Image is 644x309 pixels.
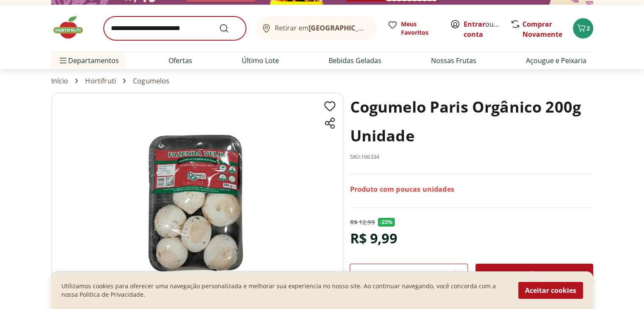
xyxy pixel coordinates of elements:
p: Utilizamos cookies para oferecer uma navegação personalizada e melhorar sua experiencia no nosso ... [61,282,508,299]
button: Aceitar cookies [518,282,583,299]
h1: Cogumelo Paris Orgânico 200g Unidade [350,93,593,150]
a: Criar conta [464,19,510,39]
button: Adicionar [475,264,593,284]
p: R$ 12,99 [350,218,374,226]
a: Ofertas [169,55,192,66]
input: search [104,17,246,40]
a: Início [51,77,69,85]
a: Meus Favoritos [387,20,440,37]
a: Açougue e Peixaria [526,55,586,66]
span: Retirar em [275,24,368,32]
a: Bebidas Geladas [329,55,381,66]
span: Meus Favoritos [401,20,440,37]
span: - 23 % [378,218,395,226]
span: Departamentos [58,50,119,71]
a: Cogumelos [133,77,169,85]
a: Nossas Frutas [431,55,476,66]
img: Cogumelo Paris Orgânico 200g Unidade [51,93,343,297]
img: Hortifruti [51,15,94,40]
div: R$ 9,99 [350,226,397,250]
button: Carrinho [573,18,593,39]
b: [GEOGRAPHIC_DATA]/[GEOGRAPHIC_DATA] [309,23,451,33]
span: ou [464,19,501,39]
a: Hortifruti [85,77,116,85]
span: 2 [586,24,590,32]
p: SKU: 166334 [350,154,379,160]
a: Último Lote [242,55,279,66]
button: Retirar em[GEOGRAPHIC_DATA]/[GEOGRAPHIC_DATA] [256,17,377,40]
button: Submit Search [219,23,239,33]
p: Produto com poucas unidades [350,185,454,194]
a: Entrar [464,19,485,29]
a: Comprar Novamente [522,19,562,39]
button: Menu [58,50,68,71]
span: Adicionar [511,269,556,279]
